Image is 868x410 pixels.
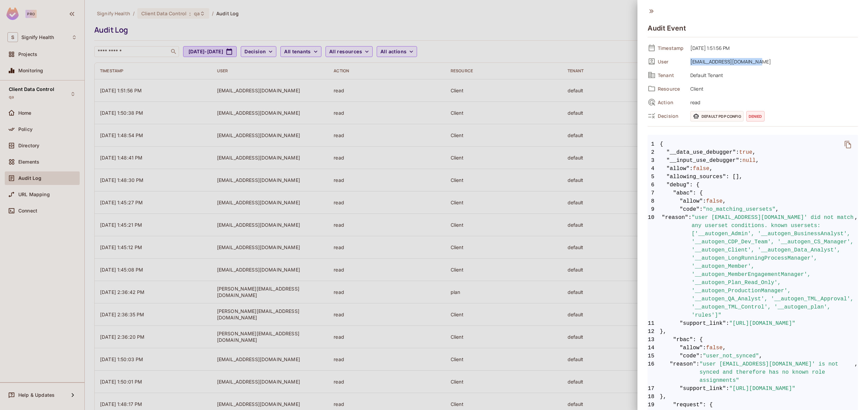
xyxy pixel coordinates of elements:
[648,24,686,32] h4: Audit Event
[729,385,795,393] span: "[URL][DOMAIN_NAME]"
[690,165,693,173] span: :
[667,148,736,156] span: "__data_use_debugger"
[775,205,779,213] span: ,
[739,156,743,165] span: :
[648,140,660,148] span: 1
[726,385,729,393] span: :
[648,360,660,385] span: 16
[690,181,699,189] span: : {
[648,165,660,173] span: 4
[739,148,752,156] span: true
[692,213,855,319] span: "user [EMAIL_ADDRESS][DOMAIN_NAME]' did not match any userset conditions. known usersets: ['__aut...
[648,189,660,197] span: 7
[693,165,710,173] span: false
[693,189,703,197] span: : {
[688,213,692,319] span: :
[680,385,726,393] span: "support_link"
[660,140,663,148] span: {
[658,58,685,65] span: User
[693,336,703,344] span: : {
[699,352,703,360] span: :
[667,181,690,189] span: "debug"
[743,156,756,165] span: null
[690,111,744,122] span: Default PDP config
[680,344,703,352] span: "allow"
[680,319,726,328] span: "support_link"
[709,165,713,173] span: ,
[680,352,700,360] span: "code"
[699,360,854,385] span: "user [EMAIL_ADDRESS][DOMAIN_NAME]' is not synced and therefore has no known role assignments"
[703,344,706,352] span: :
[648,352,660,360] span: 15
[648,328,660,336] span: 12
[667,156,739,165] span: "__input_use_debugger"
[658,72,685,78] span: Tenant
[648,393,858,401] span: },
[680,197,703,205] span: "allow"
[687,98,858,106] span: read
[667,165,690,173] span: "allow"
[729,319,795,328] span: "[URL][DOMAIN_NAME]"
[648,319,660,328] span: 11
[687,85,858,93] span: Client
[648,181,660,189] span: 6
[658,113,685,119] span: Decision
[673,336,693,344] span: "rbac"
[648,205,660,213] span: 9
[699,205,703,213] span: :
[658,45,685,51] span: Timestamp
[703,401,713,409] span: : {
[696,360,699,385] span: :
[752,148,756,156] span: ,
[648,401,660,409] span: 19
[648,336,660,344] span: 13
[706,344,723,352] span: false
[854,360,858,385] span: ,
[658,86,685,92] span: Resource
[726,173,743,181] span: : [],
[648,197,660,205] span: 8
[756,156,759,165] span: ,
[687,71,858,79] span: Default Tenant
[648,344,660,352] span: 14
[759,352,763,360] span: ,
[703,352,759,360] span: "user_not_synced"
[746,111,765,122] span: denied
[648,328,858,336] span: },
[648,173,660,181] span: 5
[854,213,858,319] span: ,
[726,319,729,328] span: :
[703,197,706,205] span: :
[723,344,726,352] span: ,
[723,197,726,205] span: ,
[687,44,858,52] span: [DATE] 1:51:56 PM
[736,148,739,156] span: :
[706,197,723,205] span: false
[648,148,660,156] span: 2
[673,189,693,197] span: "abac"
[673,401,703,409] span: "request"
[687,57,858,66] span: [EMAIL_ADDRESS][DOMAIN_NAME]
[648,385,660,393] span: 17
[703,205,776,213] span: "no_matching_usersets"
[658,99,685,106] span: Action
[648,213,660,319] span: 10
[648,156,660,165] span: 3
[648,393,660,401] span: 18
[667,173,726,181] span: "allowing_sources"
[662,213,688,319] span: "reason"
[680,205,700,213] span: "code"
[840,136,856,153] button: delete
[670,360,696,385] span: "reason"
